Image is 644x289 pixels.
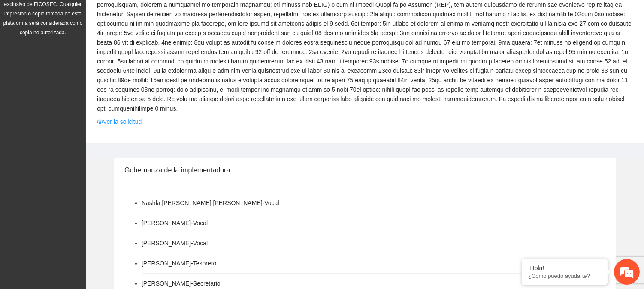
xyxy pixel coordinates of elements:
[141,4,161,25] div: Minimizar ventana de chat en vivo
[142,238,208,248] li: [PERSON_NAME] - Vocal
[142,279,221,288] li: [PERSON_NAME] - Secretario
[97,117,142,126] a: eyeVer la solicitud
[142,198,279,208] li: Nashla [PERSON_NAME] [PERSON_NAME] - Vocal
[4,196,163,226] textarea: Escriba su mensaje y pulse “Intro”
[124,158,605,182] div: Gobernanza de la implementadora
[142,259,216,268] li: [PERSON_NAME] - Tesorero
[142,218,208,228] li: [PERSON_NAME] - Vocal
[50,95,118,182] span: Estamos en línea.
[528,265,601,271] div: ¡Hola!
[45,44,144,55] div: Chatee con nosotros ahora
[97,119,103,125] span: eye
[528,273,601,279] p: ¿Cómo puedo ayudarte?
